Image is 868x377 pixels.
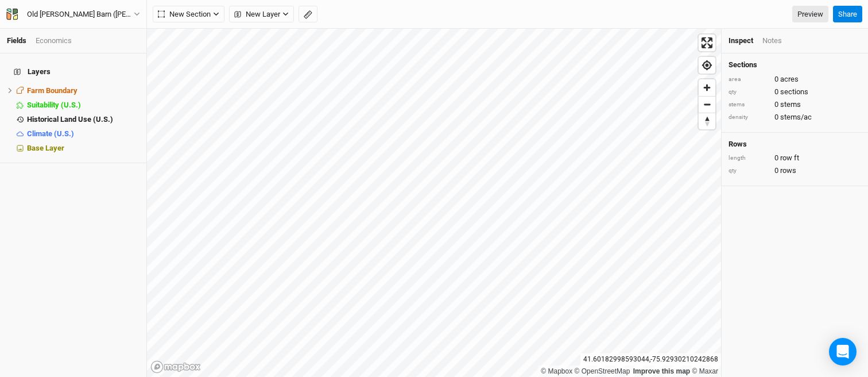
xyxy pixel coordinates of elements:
div: Base Layer [27,144,139,153]
span: Historical Land Use (U.S.) [27,115,113,124]
button: Zoom out [699,96,715,113]
div: 41.60182998593044 , -75.92930210242868 [580,353,721,366]
div: Economics [36,36,72,46]
span: Farm Boundary [27,86,77,95]
div: qty [728,167,769,175]
a: Preview [792,6,828,23]
span: stems [780,99,801,110]
h4: Layers [7,60,139,83]
div: 0 [728,166,861,176]
a: Mapbox [541,367,572,375]
div: stems [728,101,769,109]
a: Fields [7,36,26,45]
a: Improve this map [633,367,690,375]
span: Base Layer [27,144,64,152]
span: Zoom out [699,97,715,113]
button: New Section [153,6,224,23]
div: Suitability (U.S.) [27,101,139,110]
button: Share [833,6,862,23]
span: stems/ac [780,112,812,122]
div: area [728,75,769,84]
div: Historical Land Use (U.S.) [27,115,139,124]
div: 0 [728,99,861,110]
div: qty [728,88,769,97]
h4: Rows [728,140,861,149]
span: Suitability (U.S.) [27,101,81,109]
button: Shortcut: M [299,6,317,23]
a: Maxar [692,367,718,375]
div: Notes [762,36,782,46]
span: acres [780,74,799,84]
button: Enter fullscreen [699,34,715,51]
span: rows [780,166,796,176]
span: sections [780,87,808,97]
button: New Layer [229,6,294,23]
span: New Section [158,9,211,20]
div: Farm Boundary [27,86,139,95]
span: New Layer [234,9,280,20]
button: Old [PERSON_NAME] Barn ([PERSON_NAME]) [6,8,141,21]
a: OpenStreetMap [575,367,630,375]
div: density [728,113,769,122]
div: Open Intercom Messenger [829,338,857,366]
div: Old [PERSON_NAME] Barn ([PERSON_NAME]) [27,9,134,20]
canvas: Map [147,29,721,377]
h4: Sections [728,60,861,70]
div: 0 [728,112,861,122]
div: length [728,154,769,163]
span: Climate (U.S.) [27,129,74,138]
div: Climate (U.S.) [27,129,139,139]
div: 0 [728,74,861,84]
div: 0 [728,153,861,163]
div: Old Carter Barn (Lewis) [27,9,134,20]
button: Find my location [699,57,715,74]
span: row ft [780,153,799,163]
a: Mapbox logo [150,360,201,374]
button: Zoom in [699,79,715,96]
div: 0 [728,87,861,97]
div: Inspect [728,36,753,46]
button: Reset bearing to north [699,113,715,129]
